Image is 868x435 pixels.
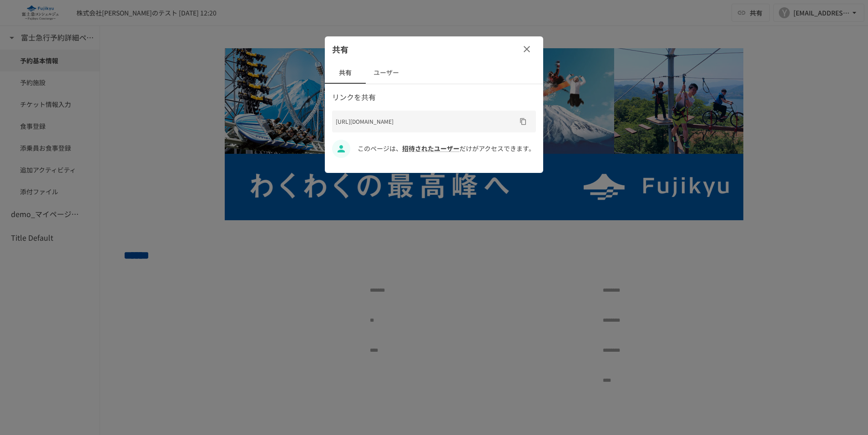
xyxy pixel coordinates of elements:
button: URLをコピー [516,114,530,129]
a: 招待されたユーザー [402,144,459,153]
p: このページは、 だけがアクセスできます。 [358,143,536,153]
div: 共有 [325,36,543,62]
button: ユーザー [366,62,407,84]
p: [URL][DOMAIN_NAME] [336,117,516,126]
p: リンクを共有 [332,91,536,103]
button: 共有 [325,62,366,84]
